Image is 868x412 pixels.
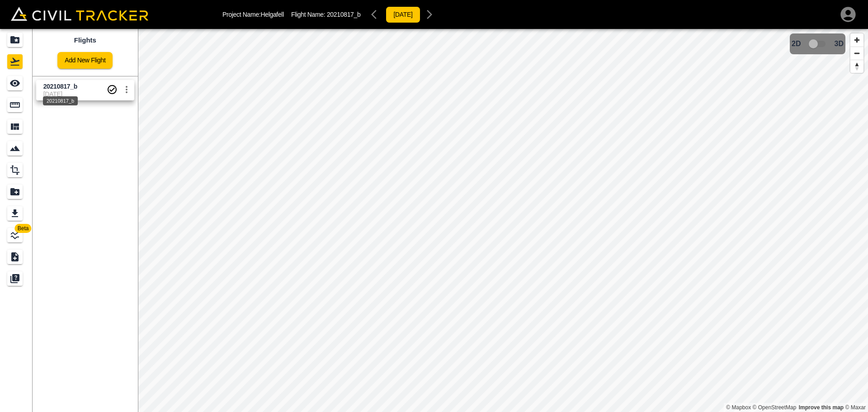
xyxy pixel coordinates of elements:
[43,96,78,105] div: 20210817_b
[799,404,844,411] a: Map feedback
[850,60,863,73] button: Reset bearing to north
[222,11,284,18] p: Project Name: Helgafell
[386,6,420,23] button: [DATE]
[726,404,751,411] a: Mapbox
[291,11,361,18] p: Flight Name:
[805,35,831,52] span: 3D model not uploaded yet
[850,47,863,60] button: Zoom out
[845,404,866,411] a: Maxar
[11,7,148,21] img: Civil Tracker
[753,404,797,411] a: OpenStreetMap
[327,11,361,18] span: 20210817_b
[792,40,801,48] span: 2D
[850,33,863,47] button: Zoom in
[138,29,868,412] canvas: Map
[835,40,844,48] span: 3D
